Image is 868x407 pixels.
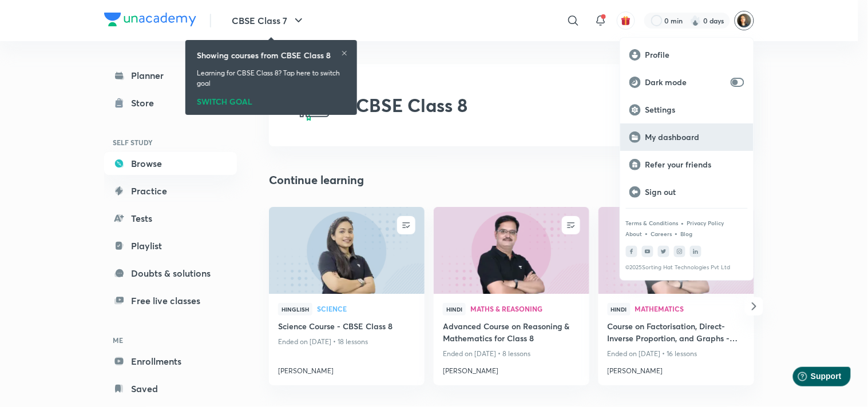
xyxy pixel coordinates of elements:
a: Terms & Conditions [626,220,679,226]
p: Sign out [645,187,744,197]
a: Careers [651,230,672,237]
iframe: Help widget launcher [766,362,855,394]
div: • [681,218,685,228]
a: My dashboard [620,123,754,151]
p: © 2025 Sorting Hat Technologies Pvt Ltd [626,264,748,271]
p: My dashboard [645,132,744,142]
p: Dark mode [645,77,726,87]
a: Privacy Policy [687,220,724,226]
a: Profile [620,41,754,69]
a: Blog [681,230,693,237]
a: Refer your friends [620,151,754,178]
p: Profile [645,50,744,60]
div: • [645,228,649,238]
a: Settings [620,96,754,123]
p: Refer your friends [645,159,744,170]
p: Settings [645,105,744,115]
a: About [626,230,643,237]
div: • [675,228,679,238]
